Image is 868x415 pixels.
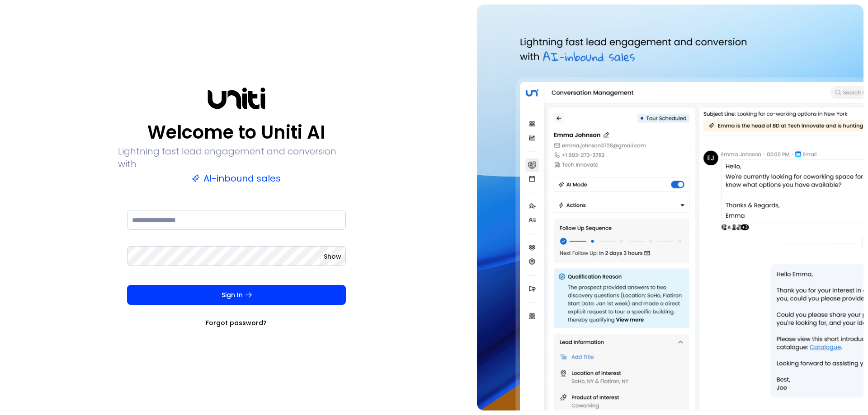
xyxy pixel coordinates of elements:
button: Sign In [127,285,346,305]
p: Welcome to Uniti AI [147,121,325,143]
p: Lightning fast lead engagement and conversion with [118,145,355,170]
img: auth-hero.png [477,5,863,410]
a: Forgot password? [206,318,267,327]
button: Show [324,252,341,261]
p: AI-inbound sales [192,172,281,185]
